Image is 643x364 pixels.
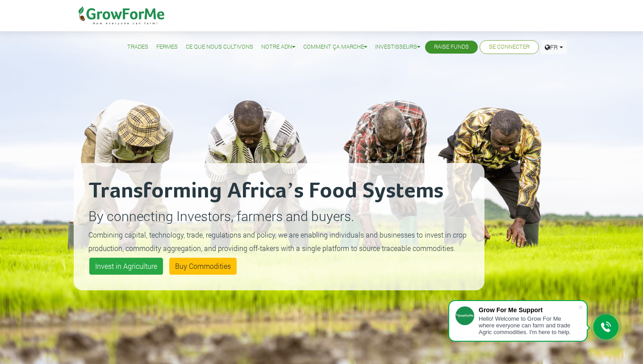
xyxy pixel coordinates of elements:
div: Grow For Me Support [479,306,578,314]
a: Buy Commodities [169,258,237,275]
a: Ce que nous Cultivons [186,42,253,52]
small: Combining capital, technology, trade, regulations and policy, we are enabling individuals and bus... [88,230,467,253]
a: FR [541,40,567,54]
a: Investisseurs [375,42,420,52]
h2: Transforming Africa’s Food Systems [88,178,470,205]
a: Notre ADN [261,42,295,52]
a: Comment ça Marche [303,42,367,52]
a: Invest in Agriculture [89,258,163,275]
a: Trades [127,42,148,52]
a: Se Connecter [489,42,530,52]
div: Hello! Welcome to Grow For Me where everyone can farm and trade Agric commodities. I'm here to help. [479,315,578,335]
p: By connecting Investors, farmers and buyers. [88,206,470,226]
a: Raise Funds [434,42,469,52]
a: Fermes [156,42,178,52]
